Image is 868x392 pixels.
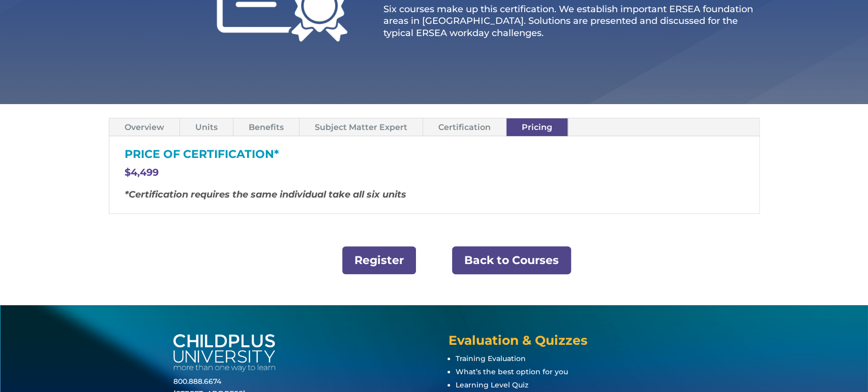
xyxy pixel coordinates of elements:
a: Learning Level Quiz [456,380,528,389]
a: Units [180,118,233,136]
a: Certification [423,118,506,136]
a: Back to Courses [452,246,571,274]
span: $4,499 [125,166,159,178]
a: Overview [109,118,179,136]
a: 800.888.6674 [173,377,221,386]
a: Pricing [506,118,567,136]
img: white-cpu-wordmark [173,334,275,372]
a: Benefits [233,118,299,136]
a: What’s the best option for you [456,367,568,376]
a: Register [342,246,416,274]
h4: Evaluation & Quizzes [448,334,695,352]
h3: PRICE OF CERTIFICATION* [125,149,744,165]
em: *Certification requires the same individual take all six units [125,189,406,200]
a: Training Evaluation [456,354,526,363]
a: Subject Matter Expert [300,118,423,136]
p: Six courses make up this certification. We establish important ERSEA foundation areas in [GEOGRAP... [383,4,760,39]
